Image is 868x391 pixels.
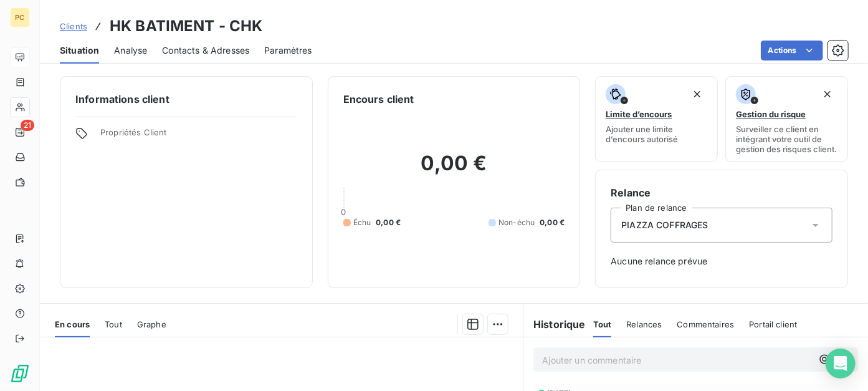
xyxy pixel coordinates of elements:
span: PIAZZA COFFRAGES [621,219,708,231]
div: Open Intercom Messenger [826,349,856,379]
button: Actions [761,41,823,60]
span: Non-échu [498,217,535,228]
span: 0,00 € [540,217,565,228]
div: PC [10,7,30,27]
span: Analyse [114,44,147,57]
h3: HK BATIMENT - CHK [110,15,263,37]
a: Clients [60,20,87,32]
span: Portail client [749,319,797,329]
h6: Historique [523,317,586,332]
h6: Informations client [75,92,297,107]
span: Paramètres [264,44,312,57]
span: Relances [626,319,662,329]
span: 21 [21,120,34,131]
span: Propriétés Client [100,127,297,145]
span: 0,00 € [376,217,401,228]
span: Gestion du risque [736,109,806,119]
span: Graphe [137,319,166,329]
h2: 0,00 € [343,151,565,188]
span: Ajouter une limite d’encours autorisé [606,124,707,144]
span: Contacts & Adresses [162,44,249,57]
span: Tout [105,319,122,329]
img: Logo LeanPay [10,364,30,384]
h6: Relance [611,185,832,200]
button: Limite d’encoursAjouter une limite d’encours autorisé [595,76,718,162]
span: Clients [60,21,87,31]
span: Limite d’encours [606,109,672,119]
span: Échu [353,217,371,228]
span: Aucune relance prévue [611,255,832,268]
span: 0 [341,207,346,217]
span: En cours [55,319,90,329]
button: Gestion du risqueSurveiller ce client en intégrant votre outil de gestion des risques client. [725,76,848,162]
span: Commentaires [677,319,735,329]
h6: Encours client [343,92,414,107]
span: Tout [593,319,612,329]
span: Situation [60,44,99,57]
span: Surveiller ce client en intégrant votre outil de gestion des risques client. [736,124,837,154]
